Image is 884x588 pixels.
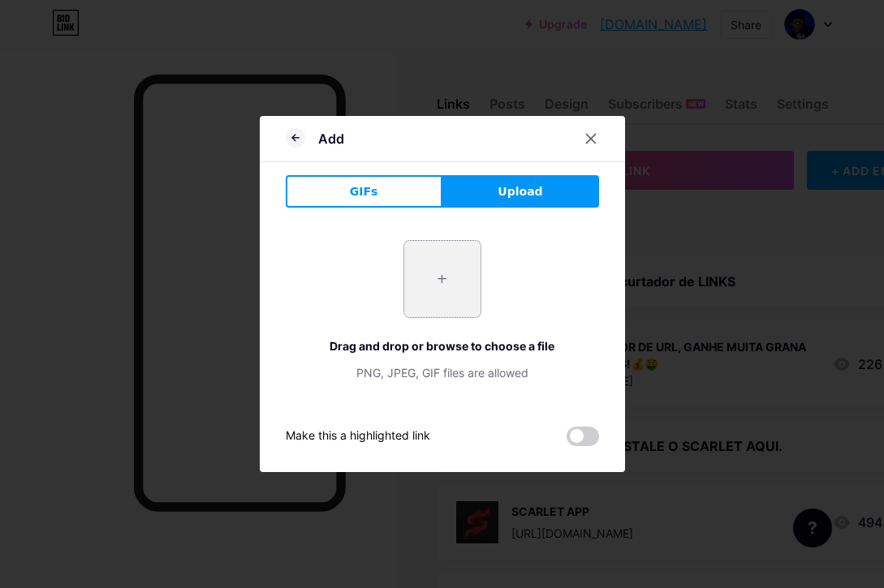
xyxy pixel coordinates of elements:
[286,337,599,354] div: Drag and drop or browse to choose a file
[286,427,430,446] div: Make this a highlighted link
[286,364,599,381] div: PNG, JPEG, GIF files are allowed
[350,183,378,200] span: GIFs
[498,183,542,200] span: Upload
[318,129,344,148] div: Add
[442,175,599,208] button: Upload
[286,175,442,208] button: GIFs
